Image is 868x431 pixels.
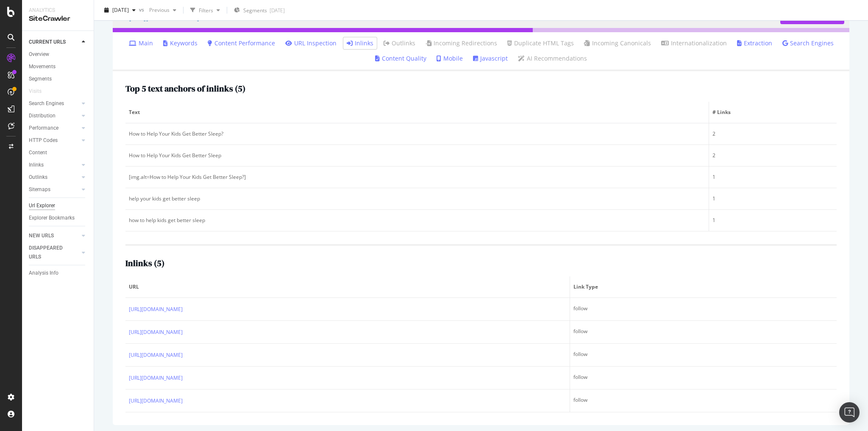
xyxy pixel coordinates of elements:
[29,87,42,96] div: Visits
[29,185,50,194] div: Sitemaps
[712,130,833,138] div: 2
[473,54,508,63] a: Javascript
[187,3,223,17] button: Filters
[146,3,180,17] button: Previous
[29,50,49,59] div: Overview
[29,214,75,222] div: Explorer Bookmarks
[437,54,463,63] a: Mobile
[199,6,213,14] div: Filters
[129,305,183,314] a: [URL][DOMAIN_NAME]
[29,75,88,83] a: Segments
[782,39,834,47] a: Search Engines
[29,231,54,240] div: NEW URLS
[29,136,79,145] a: HTTP Codes
[29,75,52,83] div: Segments
[712,195,833,203] div: 1
[129,195,705,203] div: help your kids get better sleep
[29,99,79,108] a: Search Engines
[29,38,79,47] a: CURRENT URLS
[347,39,373,47] a: Inlinks
[507,39,574,47] a: Duplicate HTML Tags
[129,108,703,116] span: Text
[29,124,58,133] div: Performance
[584,39,651,47] a: Incoming Canonicals
[208,39,275,47] a: Content Performance
[270,7,285,14] div: [DATE]
[570,344,837,367] td: follow
[243,7,267,14] span: Segments
[29,173,79,182] a: Outlinks
[29,124,79,133] a: Performance
[29,136,58,145] div: HTTP Codes
[101,3,139,17] button: [DATE]
[29,161,79,170] a: Inlinks
[29,111,56,120] div: Distribution
[129,374,183,382] a: [URL][DOMAIN_NAME]
[570,321,837,344] td: follow
[129,397,183,405] a: [URL][DOMAIN_NAME]
[129,217,705,224] div: how to help kids get better sleep
[573,283,831,291] span: Link Type
[231,3,288,17] button: Segments[DATE]
[125,259,164,268] h2: Inlinks ( 5 )
[29,50,88,59] a: Overview
[839,402,860,423] div: Open Intercom Messenger
[375,54,426,63] a: Content Quality
[29,99,64,108] div: Search Engines
[29,185,79,194] a: Sitemaps
[29,62,56,71] div: Movements
[29,38,66,47] div: CURRENT URLS
[29,148,88,157] a: Content
[712,173,833,181] div: 1
[129,152,705,159] div: How to Help Your Kids Get Better Sleep
[384,39,415,47] a: Outlinks
[139,6,146,13] span: vs
[29,244,72,261] div: DISAPPEARED URLS
[712,217,833,224] div: 1
[570,389,837,412] td: follow
[29,173,47,182] div: Outlinks
[29,161,44,170] div: Inlinks
[29,231,79,240] a: NEW URLS
[129,39,153,47] a: Main
[570,298,837,321] td: follow
[125,84,245,93] h2: Top 5 text anchors of inlinks ( 5 )
[29,87,50,96] a: Visits
[737,39,772,47] a: Extraction
[29,14,87,24] div: SiteCrawler
[29,269,58,278] div: Analysis Info
[426,39,497,47] a: Incoming Redirections
[29,269,88,278] a: Analysis Info
[29,62,88,71] a: Movements
[661,39,727,47] a: Internationalization
[129,173,705,181] div: [img.alt=How to Help Your Kids Get Better Sleep?]
[29,244,79,261] a: DISAPPEARED URLS
[518,54,587,63] a: AI Recommendations
[163,39,198,47] a: Keywords
[112,6,129,14] span: 2025 Sep. 9th
[29,201,88,210] a: Url Explorer
[29,111,79,120] a: Distribution
[285,39,337,47] a: URL Inspection
[712,108,831,116] span: # Links
[146,6,170,14] span: Previous
[129,328,183,336] a: [URL][DOMAIN_NAME]
[129,351,183,359] a: [URL][DOMAIN_NAME]
[29,148,47,157] div: Content
[129,130,705,138] div: How to Help Your Kids Get Better Sleep?
[570,367,837,389] td: follow
[129,283,564,291] span: URL
[29,7,87,14] div: Analytics
[29,201,55,210] div: Url Explorer
[712,152,833,159] div: 2
[29,214,88,222] a: Explorer Bookmarks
